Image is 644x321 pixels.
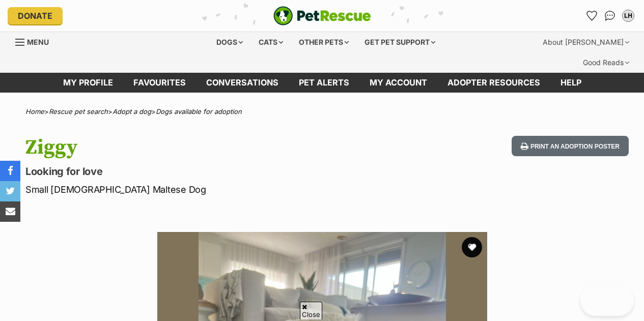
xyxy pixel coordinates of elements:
[300,302,322,319] span: Close
[25,136,394,159] h1: Ziggy
[359,73,437,93] a: My account
[49,107,108,115] a: Rescue pet search
[273,6,371,25] img: logo-e224e6f780fb5917bec1dbf3a21bbac754714ae5b6737aabdf751b685950b380.svg
[25,164,394,179] p: Looking for love
[196,73,289,93] a: conversations
[576,52,636,73] div: Good Reads
[550,73,592,93] a: Help
[25,107,44,115] a: Home
[623,11,633,21] div: LH
[602,8,618,24] a: Conversations
[156,107,242,115] a: Dogs available for adoption
[462,237,482,257] button: favourite
[53,73,123,93] a: My profile
[8,7,63,24] a: Donate
[251,32,290,52] div: Cats
[273,6,371,25] a: PetRescue
[27,38,49,46] span: Menu
[292,32,356,52] div: Other pets
[15,32,56,50] a: Menu
[583,8,636,24] ul: Account quick links
[113,107,151,115] a: Adopt a dog
[512,136,629,157] button: Print an adoption poster
[357,32,442,52] div: Get pet support
[123,73,196,93] a: Favourites
[289,73,359,93] a: Pet alerts
[437,73,550,93] a: Adopter resources
[605,11,615,21] img: chat-41dd97257d64d25036548639549fe6c8038ab92f7586957e7f3b1b290dea8141.svg
[536,32,636,52] div: About [PERSON_NAME]
[580,285,634,316] iframe: Help Scout Beacon - Open
[25,183,394,196] p: Small [DEMOGRAPHIC_DATA] Maltese Dog
[620,8,636,24] button: My account
[209,32,250,52] div: Dogs
[583,8,600,24] a: Favourites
